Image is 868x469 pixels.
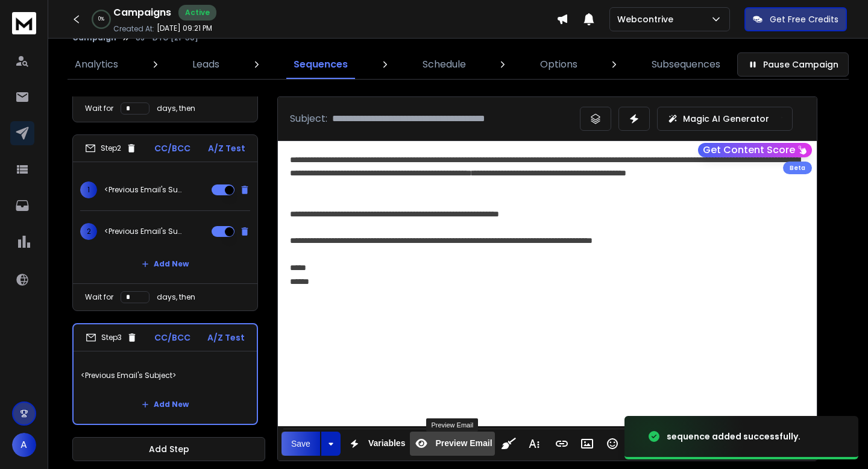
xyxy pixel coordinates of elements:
[113,5,171,20] h1: Campaigns
[132,392,198,417] button: Add New
[113,24,154,34] p: Created At:
[657,107,793,131] button: Magic AI Generator
[80,181,97,198] span: 1
[157,104,195,113] p: days, then
[72,323,258,425] li: Step3CC/BCCA/Z Test<Previous Email's Subject>Add New
[644,50,728,79] a: Subsequences
[72,134,258,311] li: Step2CC/BCCA/Z Test1<Previous Email's Subject>2<Previous Email's Subject>Add NewWait fordays, then
[744,7,847,31] button: Get Free Credits
[12,12,36,34] img: logo
[208,142,245,154] p: A/Z Test
[433,438,494,449] span: Preview Email
[281,432,320,456] button: Save
[576,432,599,456] button: Insert Image (⌘P)
[410,432,494,456] button: Preview Email
[683,113,769,125] p: Magic AI Generator
[98,16,104,23] p: 0 %
[737,52,849,77] button: Pause Campaign
[617,13,678,25] p: Webcontrive
[154,142,190,154] p: CC/BCC
[415,50,473,79] a: Schedule
[85,292,113,302] p: Wait for
[533,50,585,79] a: Options
[104,185,181,195] p: <Previous Email's Subject>
[75,57,118,72] p: Analytics
[192,57,219,72] p: Leads
[85,143,137,154] div: Step 2
[426,418,478,432] div: Preview Email
[157,292,195,302] p: days, then
[154,332,190,344] p: CC/BCC
[540,57,577,72] p: Options
[423,57,466,72] p: Schedule
[12,433,36,457] button: A
[185,50,227,79] a: Leads
[366,438,408,449] span: Variables
[667,430,800,442] div: sequence added successfully.
[72,437,265,461] button: Add Step
[286,50,355,79] a: Sequences
[698,143,812,157] button: Get Content Score
[68,50,125,79] a: Analytics
[770,13,838,25] p: Get Free Credits
[86,332,137,343] div: Step 3
[550,432,573,456] button: Insert Link (⌘K)
[104,227,181,236] p: <Previous Email's Subject>
[132,252,198,276] button: Add New
[157,24,212,33] p: [DATE] 09:21 PM
[601,432,624,456] button: Emoticons
[294,57,348,72] p: Sequences
[343,432,408,456] button: Variables
[290,112,327,126] p: Subject:
[783,162,812,174] div: Beta
[81,359,250,392] p: <Previous Email's Subject>
[652,57,720,72] p: Subsequences
[207,332,245,344] p: A/Z Test
[80,223,97,240] span: 2
[178,5,216,20] div: Active
[85,104,113,113] p: Wait for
